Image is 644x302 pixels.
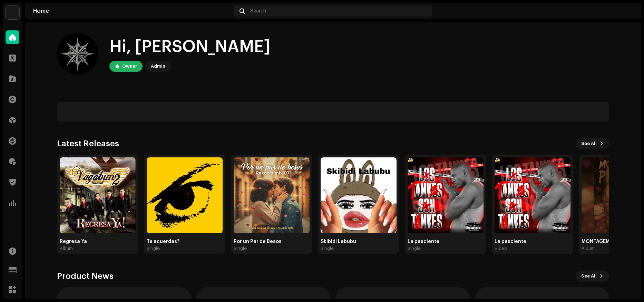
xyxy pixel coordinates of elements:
[57,271,114,282] h3: Product News
[57,33,98,75] img: cd891d2d-3008-456e-9ec6-c6524fa041d0
[581,137,597,150] span: See All
[576,138,609,149] button: See All
[408,157,484,233] img: 43fec74c-b9d0-41d4-8402-6641c8ed7f41
[408,246,421,251] div: Single
[495,157,570,233] img: c6b2fd97-ad11-4f22-9ab3-e00960235a50
[109,36,270,58] div: Hi, [PERSON_NAME]
[33,8,231,14] div: Home
[495,246,507,251] div: Video
[60,157,136,233] img: 6fb0c59e-be6d-42bb-994a-936e44fcb9dd
[582,246,595,251] div: Album
[234,246,247,251] div: Single
[151,62,165,70] div: Admin
[321,239,397,244] div: Skibidi Labubu
[147,157,223,233] img: ed7bcfe8-b9ab-4837-a141-16a06f45ac20
[321,246,334,251] div: Single
[234,239,310,244] div: Por un Par de Besos
[60,246,73,251] div: Album
[581,269,597,283] span: See All
[57,138,119,149] h3: Latest Releases
[147,246,160,251] div: Single
[622,6,633,17] img: cd891d2d-3008-456e-9ec6-c6524fa041d0
[250,8,266,14] span: Search
[60,239,136,244] div: Regresa Ya
[321,157,397,233] img: afd90ed7-8052-45a5-bb23-33773fd84dd7
[576,271,609,282] button: See All
[234,157,310,233] img: 5888fc74-3f2e-47e6-b05a-5c280a62619e
[147,239,223,244] div: Te acuerdas?
[495,239,570,244] div: La pasciente
[122,62,137,70] div: Owner
[408,239,484,244] div: La pasciente
[6,6,19,19] img: 4d5a508c-c80f-4d99-b7fb-82554657661d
